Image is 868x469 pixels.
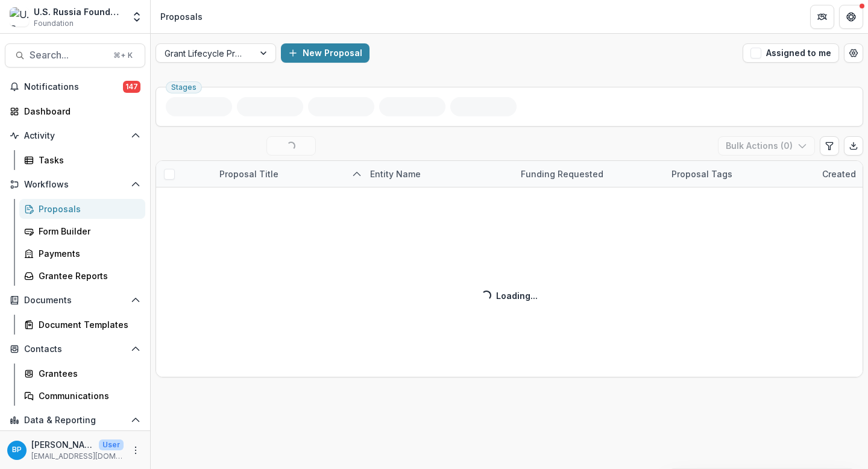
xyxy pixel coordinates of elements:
span: Workflows [24,180,126,190]
div: Grantee Reports [39,269,136,282]
button: Get Help [839,5,863,29]
div: ⌘ + K [111,49,135,62]
span: Search... [30,49,106,61]
button: Open table manager [844,43,863,63]
button: Open Workflows [5,175,145,194]
a: Proposals [19,199,145,219]
a: Communications [19,386,145,406]
span: Contacts [24,344,126,354]
span: 147 [123,81,140,93]
span: Data & Reporting [24,415,126,426]
div: Communications [39,389,136,402]
a: Payments [19,244,145,263]
a: Dashboard [5,101,145,121]
div: Form Builder [39,225,136,238]
a: Grantee Reports [19,266,145,286]
button: Notifications147 [5,77,145,96]
button: Search... [5,43,145,68]
span: Activity [24,131,126,141]
button: More [128,443,143,458]
div: Dashboard [24,105,136,118]
button: Open Documents [5,291,145,310]
button: Open entity switcher [128,5,145,29]
div: U.S. Russia Foundation [34,5,124,18]
a: Tasks [19,150,145,170]
button: Open Activity [5,126,145,145]
a: Grantees [19,364,145,383]
button: Partners [810,5,834,29]
div: Tasks [39,154,136,166]
button: Open Contacts [5,339,145,359]
button: Assigned to me [743,43,839,63]
div: Grantees [39,367,136,380]
span: Foundation [34,18,74,29]
a: Document Templates [19,315,145,335]
button: New Proposal [281,43,370,63]
p: [EMAIL_ADDRESS][DOMAIN_NAME] [31,451,124,462]
div: Payments [39,247,136,260]
div: Bennett P [12,446,22,454]
p: User [99,439,124,450]
nav: breadcrumb [156,8,207,25]
div: Document Templates [39,318,136,331]
span: Notifications [24,82,123,92]
div: Proposals [39,203,136,215]
button: Open Data & Reporting [5,411,145,430]
a: Form Builder [19,221,145,241]
img: U.S. Russia Foundation [10,7,29,27]
div: Proposals [160,10,203,23]
span: Documents [24,295,126,306]
p: [PERSON_NAME] [31,438,94,451]
span: Stages [171,83,197,92]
